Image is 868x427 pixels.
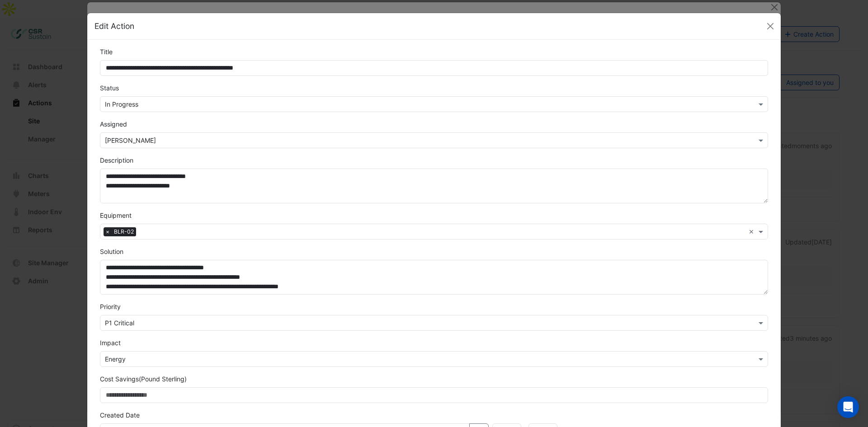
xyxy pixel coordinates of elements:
[837,396,859,418] div: Open Intercom Messenger
[112,227,136,236] span: BLR-02
[100,47,113,56] label: Title
[100,338,121,347] label: Impact
[100,155,133,165] label: Description
[100,410,140,420] label: Created Date
[100,247,123,256] label: Solution
[104,227,112,236] span: ×
[100,83,119,93] label: Status
[749,227,756,236] span: Clear
[100,119,127,129] label: Assigned
[100,211,132,220] label: Equipment
[94,20,134,32] h5: Edit Action
[100,302,121,311] label: Priority
[764,19,777,33] button: Close
[100,374,187,384] label: Cost Savings (Pound Sterling)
